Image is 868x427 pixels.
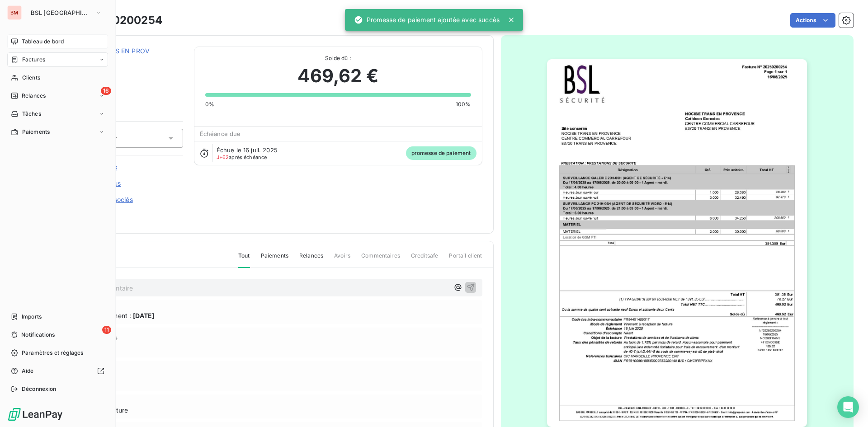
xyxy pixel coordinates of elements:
span: Notifications [21,331,55,339]
span: Paiements [22,128,50,136]
span: promesse de paiement [406,146,476,160]
span: Imports [22,313,42,321]
span: BSL [GEOGRAPHIC_DATA] [31,9,91,16]
span: Tableau de bord [22,38,64,46]
span: 469,62 € [297,62,378,89]
h3: 20250200254 [85,12,162,28]
span: J+62 [217,154,229,160]
span: Déconnexion [22,385,57,393]
a: Aide [7,364,108,378]
span: 11 [102,326,111,334]
span: Tâches [22,110,41,118]
span: [DATE] [133,311,154,320]
div: Promesse de paiement ajoutée avec succès [354,12,500,28]
span: 0% [205,100,214,108]
span: Échéance due [200,130,241,137]
span: Échue le 16 juil. 2025 [217,146,278,154]
span: Factures [22,56,45,64]
div: Open Intercom Messenger [837,396,859,418]
img: Logo LeanPay [7,407,63,422]
span: Paiements [261,252,288,267]
span: Solde dû : [205,54,471,62]
span: après échéance [217,155,267,160]
span: Clients [22,74,40,82]
span: Commentaires [361,252,400,267]
span: 411CNOCIBE [71,57,183,65]
span: 16 [101,87,111,95]
span: Paramètres et réglages [22,349,83,357]
div: BM [7,5,22,20]
span: Avoirs [334,252,350,267]
span: Creditsafe [411,252,439,267]
span: Portail client [449,252,482,267]
img: invoice_thumbnail [547,59,807,427]
button: Actions [790,13,835,28]
span: Relances [299,252,323,267]
span: Relances [22,92,46,100]
span: Tout [238,252,250,268]
span: Aide [22,367,34,375]
span: 100% [456,100,471,108]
